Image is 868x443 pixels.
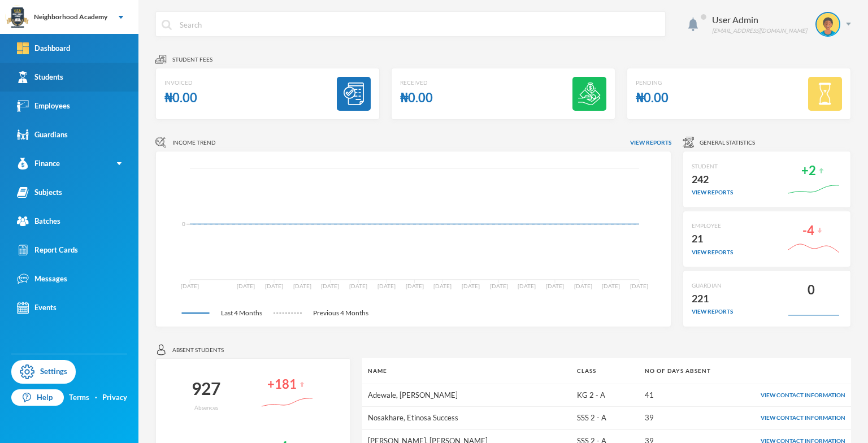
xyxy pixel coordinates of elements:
a: Terms [69,392,89,403]
div: 0 [808,279,815,301]
div: ₦0.00 [636,87,669,109]
tspan: [DATE] [462,283,480,289]
a: Invoiced₦0.00 [155,68,380,120]
input: Search [179,12,659,37]
span: General Statistics [700,138,755,147]
tspan: [DATE] [321,283,339,289]
div: STUDENT [692,162,733,171]
tspan: [DATE] [406,283,424,289]
div: View Contact Information [740,414,845,422]
span: Income Trend [172,138,216,147]
tspan: [DATE] [602,283,620,289]
td: 41 [639,384,734,407]
div: View Contact Information [740,391,845,399]
div: · [95,392,97,403]
td: Adewale, [PERSON_NAME] [362,384,571,407]
div: +2 [801,160,816,182]
div: Pending [636,79,669,87]
div: Events [17,302,57,314]
div: 927 [192,373,220,403]
span: Previous 4 Months [302,308,380,318]
div: ₦0.00 [400,87,433,109]
th: No of days absent [639,358,734,384]
div: Received [400,79,433,87]
div: Subjects [17,186,62,198]
div: User Admin [712,13,807,27]
div: Messages [17,273,67,285]
div: Batches [17,215,60,227]
tspan: [DATE] [181,283,199,289]
a: Settings [11,360,76,384]
tspan: [DATE] [377,283,396,289]
span: View reports [630,138,671,147]
img: STUDENT [817,13,839,36]
tspan: 0 [182,220,185,227]
div: view reports [692,188,733,197]
td: SSS 2 - A [571,407,640,430]
tspan: [DATE] [293,283,311,289]
tspan: [DATE] [630,283,648,289]
th: Name [362,358,571,384]
div: Finance [17,158,60,170]
tspan: [DATE] [518,283,536,289]
div: Students [17,71,63,83]
div: 221 [692,290,733,308]
div: 21 [692,230,733,248]
div: 242 [692,171,733,189]
div: GUARDIAN [692,281,733,290]
span: Student fees [172,55,212,64]
div: EMPLOYEE [692,221,733,230]
a: Help [11,389,64,406]
div: view reports [692,248,733,257]
tspan: [DATE] [433,283,452,289]
tspan: [DATE] [265,283,283,289]
div: Invoiced [164,79,197,87]
div: [EMAIL_ADDRESS][DOMAIN_NAME] [712,27,807,35]
img: logo [6,6,29,29]
div: -4 [802,220,814,242]
div: ₦0.00 [164,87,197,109]
a: Pending₦0.00 [627,68,851,120]
div: Neighborhood Academy [34,12,107,22]
div: Guardians [17,129,68,141]
span: Last 4 Months [210,308,274,318]
span: Absent students [172,346,224,354]
tspan: [DATE] [546,283,564,289]
div: view reports [692,307,733,316]
a: Privacy [102,392,127,403]
tspan: [DATE] [574,283,592,289]
td: 39 [639,407,734,430]
div: Dashboard [17,42,70,54]
div: +181 [267,373,297,396]
div: Absences [194,403,218,412]
img: search [162,20,172,30]
tspan: [DATE] [349,283,367,289]
td: Nosakhare, Etinosa Success [362,407,571,430]
tspan: [DATE] [237,283,255,289]
tspan: [DATE] [490,283,508,289]
div: Employees [17,100,70,112]
th: Class [571,358,640,384]
div: Report Cards [17,244,78,256]
td: KG 2 - A [571,384,640,407]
